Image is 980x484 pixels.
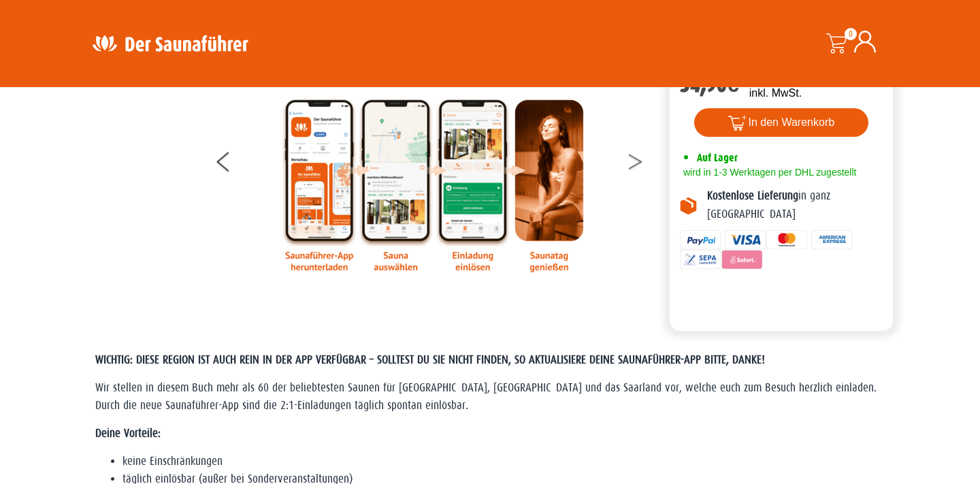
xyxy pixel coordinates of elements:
img: Anleitung7tn [281,14,587,272]
span: WICHTIG: DIESE REGION IST AUCH REIN IN DER APP VERFÜGBAR – SOLLTEST DU SIE NICHT FINDEN, SO AKTUA... [95,353,765,366]
p: in ganz [GEOGRAPHIC_DATA] [707,187,883,223]
span: wird in 1-3 Werktagen per DHL zugestellt [680,167,856,178]
p: inkl. MwSt. [749,85,802,101]
li: keine Einschränkungen [122,453,885,470]
span: Auf Lager [697,151,738,164]
span: Wir stellen in diesem Buch mehr als 60 der beliebtesten Saunen für [GEOGRAPHIC_DATA], [GEOGRAPHIC... [95,381,877,412]
span: 0 [845,28,857,40]
b: Kostenlose Lieferung [707,189,798,202]
button: In den Warenkorb [694,108,869,137]
strong: Deine Vorteile: [95,427,161,440]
